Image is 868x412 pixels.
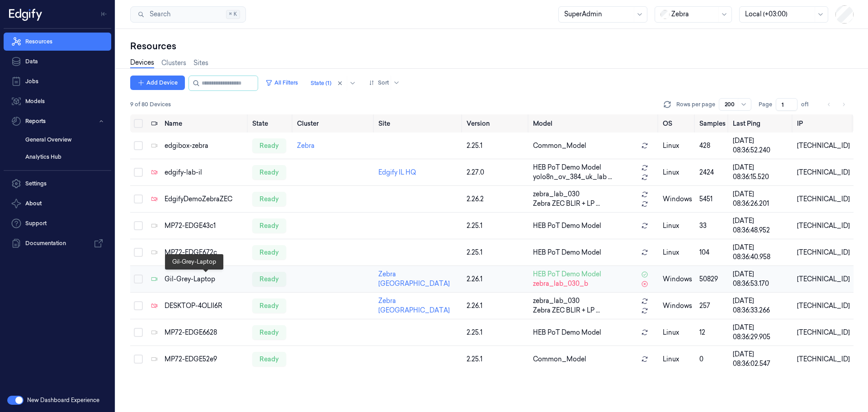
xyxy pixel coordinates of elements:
div: [TECHNICAL_ID] [797,328,850,337]
button: Reports [4,112,111,130]
div: 2.25.1 [467,141,525,151]
th: Site [375,114,463,133]
div: [DATE] 08:36:26.201 [733,189,790,208]
span: Zebra ZEC BLIR + LP ... [533,199,600,208]
div: EdgifyDemoZebraZEC [165,194,245,204]
button: Search⌘K [130,6,246,23]
a: Clusters [161,58,186,68]
p: Rows per page [676,100,715,109]
div: 2.25.1 [467,355,525,364]
div: [TECHNICAL_ID] [797,301,850,311]
button: About [4,194,111,213]
th: Samples [696,114,729,133]
span: Zebra ZEC BLIR + LP ... [533,306,600,315]
button: Select row [134,301,143,310]
th: Cluster [293,114,375,133]
button: Select row [134,141,143,150]
button: Select row [134,275,143,284]
a: Analytics Hub [18,149,111,165]
th: Name [161,114,249,133]
p: linux [663,141,692,151]
div: 2.26.2 [467,194,525,204]
div: edgify-lab-il [165,168,245,177]
span: Common_Model [533,141,586,151]
nav: pagination [823,98,850,111]
div: 2.25.1 [467,248,525,257]
span: HEB PoT Demo Model [533,221,601,231]
th: OS [659,114,696,133]
p: linux [663,221,692,231]
span: 9 of 80 Devices [130,100,171,109]
button: Select all [134,119,143,128]
a: Documentation [4,234,111,252]
div: MP72-EDGE43c1 [165,221,245,231]
button: Select row [134,248,143,257]
a: Zebra [297,142,315,150]
div: DESKTOP-4OLII6R [165,301,245,311]
a: Support [4,214,111,232]
a: Settings [4,175,111,193]
div: ready [252,218,286,233]
a: Data [4,52,111,71]
div: Gil-Grey-Laptop [165,275,245,284]
span: HEB PoT Demo Model [533,270,601,279]
p: linux [663,248,692,257]
th: IP [793,114,854,133]
div: [TECHNICAL_ID] [797,194,850,204]
div: [TECHNICAL_ID] [797,355,850,364]
div: [TECHNICAL_ID] [797,221,850,231]
div: ready [252,165,286,180]
button: Select row [134,221,143,230]
button: Select row [134,168,143,177]
span: zebra_lab_030 [533,296,580,306]
a: Zebra [GEOGRAPHIC_DATA] [378,270,450,288]
button: Select row [134,328,143,337]
a: Jobs [4,72,111,90]
a: Edgify IL HQ [378,168,416,176]
div: MP72-EDGE52e9 [165,355,245,364]
div: [TECHNICAL_ID] [797,141,850,151]
div: [DATE] 08:36:52.240 [733,136,790,155]
div: [DATE] 08:36:53.170 [733,270,790,289]
div: 2424 [699,168,726,177]
div: [TECHNICAL_ID] [797,248,850,257]
span: HEB PoT Demo Model [533,248,601,257]
span: Page [759,100,772,109]
div: ready [252,192,286,206]
div: 2.26.1 [467,275,525,284]
p: linux [663,328,692,337]
div: 33 [699,221,726,231]
div: ready [252,298,286,313]
div: 12 [699,328,726,337]
div: 2.25.1 [467,221,525,231]
th: State [249,114,293,133]
div: [DATE] 08:36:29.905 [733,323,790,342]
p: windows [663,194,692,204]
span: of 1 [801,100,816,109]
a: Models [4,92,111,110]
a: Zebra [GEOGRAPHIC_DATA] [378,297,450,314]
span: zebra_lab_030 [533,189,580,199]
div: [DATE] 08:36:33.266 [733,296,790,315]
button: Select row [134,355,143,364]
div: 2.25.1 [467,328,525,337]
span: zebra_lab_030_b [533,279,588,289]
button: Select row [134,194,143,204]
div: 2.26.1 [467,301,525,311]
div: edgibox-zebra [165,141,245,151]
div: 2.27.0 [467,168,525,177]
div: 0 [699,355,726,364]
p: windows [663,301,692,311]
th: Last Ping [729,114,793,133]
a: Devices [130,58,154,68]
span: Common_Model [533,355,586,364]
div: 104 [699,248,726,257]
th: Version [463,114,529,133]
div: [TECHNICAL_ID] [797,275,850,284]
div: MP72-EDGE672c [165,248,245,257]
div: [DATE] 08:36:15.520 [733,163,790,182]
p: linux [663,355,692,364]
span: HEB PoT Demo Model [533,163,601,172]
p: windows [663,275,692,284]
div: 428 [699,141,726,151]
